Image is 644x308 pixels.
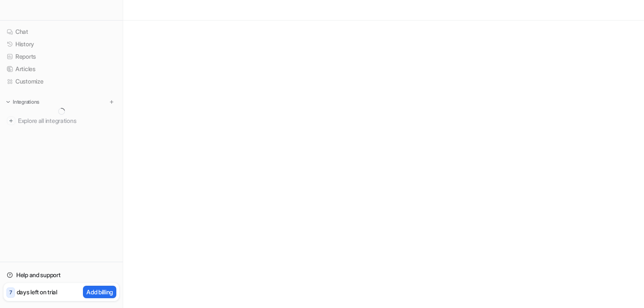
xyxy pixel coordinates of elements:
a: Customize [3,75,119,87]
p: Integrations [13,99,39,105]
img: expand menu [5,99,11,105]
a: Reports [3,51,119,63]
a: History [3,38,119,50]
p: days left on trial [17,287,57,296]
img: menu_add.svg [109,99,115,105]
a: Help and support [3,269,119,281]
a: Articles [3,63,119,75]
p: Add billing [86,287,113,296]
button: Add billing [83,286,116,298]
span: Explore all integrations [18,114,116,128]
a: Chat [3,26,119,38]
button: Integrations [3,98,42,106]
img: explore all integrations [7,117,15,125]
p: 7 [9,289,12,296]
a: Explore all integrations [3,115,119,127]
